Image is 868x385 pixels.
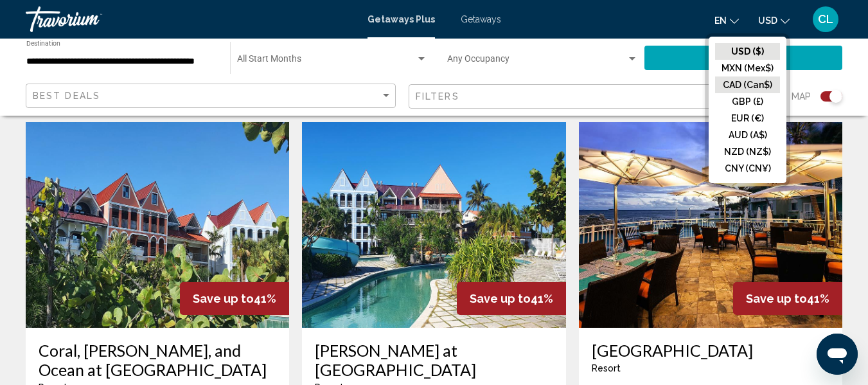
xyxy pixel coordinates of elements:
[461,14,501,24] a: Getaways
[792,87,811,105] span: Map
[714,11,739,30] button: Change language
[733,282,842,315] div: 41%
[817,334,858,375] iframe: Bouton de lancement de la fenêtre de messagerie
[302,122,565,328] img: ii_mtf1.jpg
[193,292,254,305] span: Save up to
[715,76,780,93] button: CAD (Can$)
[315,341,553,379] a: [PERSON_NAME] at [GEOGRAPHIC_DATA]
[715,43,780,60] button: USD ($)
[416,91,459,102] span: Filters
[592,363,621,373] span: Resort
[715,160,780,177] button: CNY (CN¥)
[26,122,289,328] img: ii_cjr1.jpg
[715,143,780,160] button: NZD (NZ$)
[368,14,435,24] a: Getaways Plus
[809,6,842,33] button: User Menu
[39,341,276,379] a: Coral, [PERSON_NAME], and Ocean at [GEOGRAPHIC_DATA]
[409,84,779,110] button: Filter
[758,15,777,26] span: USD
[33,91,392,102] mat-select: Sort by
[470,292,531,305] span: Save up to
[457,282,566,315] div: 41%
[715,110,780,127] button: EUR (€)
[644,46,842,69] button: Search
[818,13,833,26] span: CL
[715,60,780,76] button: MXN (Mex$)
[746,292,807,305] span: Save up to
[592,341,829,360] a: [GEOGRAPHIC_DATA]
[715,93,780,110] button: GBP (£)
[33,91,100,101] span: Best Deals
[180,282,289,315] div: 41%
[714,15,727,26] span: en
[715,127,780,143] button: AUD (A$)
[758,11,790,30] button: Change currency
[579,122,842,328] img: ii_oys10.jpg
[26,6,355,32] a: Travorium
